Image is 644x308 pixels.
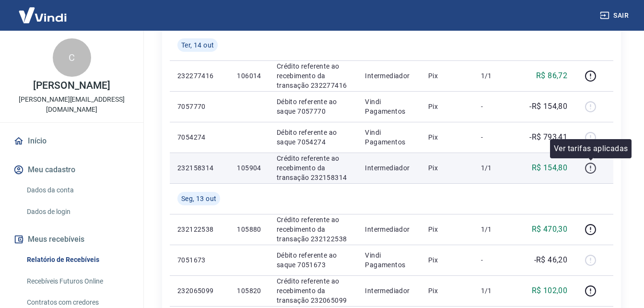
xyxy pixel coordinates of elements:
p: Intermediador [365,225,413,234]
a: Início [12,130,132,152]
p: Crédito referente ao recebimento da transação 232065099 [277,276,350,305]
p: 1/1 [481,225,509,234]
p: Vindi Pagamentos [365,128,413,147]
p: -R$ 46,20 [534,254,568,266]
img: Vindi [12,0,74,30]
p: 1/1 [481,163,509,173]
p: 106014 [237,71,261,81]
p: -R$ 793,41 [529,131,567,143]
a: Relatório de Recebíveis [23,250,132,270]
p: 1/1 [481,71,509,81]
p: Vindi Pagamentos [365,97,413,116]
p: R$ 102,00 [532,285,568,296]
p: Pix [428,225,466,234]
div: C [53,38,91,77]
a: Dados de login [23,202,132,222]
p: Pix [428,255,466,265]
a: Dados da conta [23,180,132,200]
p: Vindi Pagamentos [365,250,413,270]
p: Débito referente ao saque 7051673 [277,250,350,270]
p: 7054274 [177,132,222,142]
p: 105820 [237,286,261,296]
span: Seg, 13 out [181,194,216,203]
p: Débito referente ao saque 7054274 [277,128,350,147]
p: 232122538 [177,225,222,234]
p: Ver tarifas aplicadas [554,143,628,154]
a: Recebíveis Futuros Online [23,272,132,291]
p: Intermediador [365,286,413,296]
p: 7057770 [177,102,222,111]
p: 105880 [237,225,261,234]
button: Meus recebíveis [12,229,132,250]
p: 232277416 [177,71,222,81]
p: Pix [428,163,466,173]
p: -R$ 154,80 [529,101,567,112]
p: Pix [428,132,466,142]
p: - [481,255,509,265]
p: Pix [428,102,466,111]
p: 7051673 [177,255,222,265]
p: - [481,132,509,142]
p: Intermediador [365,163,413,173]
button: Meu cadastro [12,159,132,180]
p: Crédito referente ao recebimento da transação 232277416 [277,61,350,90]
button: Sair [598,7,632,24]
p: Crédito referente ao recebimento da transação 232158314 [277,154,350,182]
p: Débito referente ao saque 7057770 [277,97,350,116]
p: 1/1 [481,286,509,296]
p: [PERSON_NAME][EMAIL_ADDRESS][DOMAIN_NAME] [8,95,136,115]
p: R$ 470,30 [532,224,568,235]
p: Crédito referente ao recebimento da transação 232122538 [277,215,350,244]
p: Intermediador [365,71,413,81]
p: - [481,102,509,111]
p: Pix [428,286,466,296]
p: R$ 154,80 [532,162,568,174]
p: 105904 [237,163,261,173]
p: R$ 86,72 [536,70,567,82]
p: 232158314 [177,163,222,173]
p: Pix [428,71,466,81]
p: [PERSON_NAME] [33,81,110,91]
p: 232065099 [177,286,222,296]
span: Ter, 14 out [181,40,214,50]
